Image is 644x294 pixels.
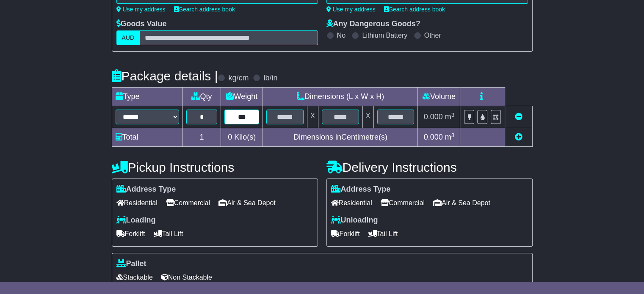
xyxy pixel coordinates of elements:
label: No [337,31,345,39]
label: kg/cm [228,74,249,83]
span: Air & Sea Depot [433,196,490,209]
span: Tail Lift [368,227,398,240]
td: Weight [221,88,263,106]
label: Address Type [116,185,176,194]
span: Tail Lift [154,227,183,240]
label: Loading [116,216,156,225]
label: Lithium Battery [362,31,407,39]
span: Non Stackable [161,271,212,284]
a: Use my address [116,6,166,13]
span: 0 [228,133,232,141]
h4: Package details | [112,69,218,83]
sup: 3 [451,132,455,138]
td: Kilo(s) [221,128,263,147]
td: Type [112,88,182,106]
label: Goods Value [116,19,167,29]
span: Forklift [331,227,360,240]
span: Forklift [116,227,145,240]
span: m [445,133,455,141]
a: Search address book [174,6,235,13]
label: Other [424,31,441,39]
span: Stackable [116,271,153,284]
label: lb/in [263,74,277,83]
h4: Delivery Instructions [326,160,533,174]
label: Any Dangerous Goods? [326,19,420,29]
label: Address Type [331,185,391,194]
td: Dimensions in Centimetre(s) [263,128,418,147]
span: Residential [116,196,158,209]
h4: Pickup Instructions [112,160,318,174]
span: m [445,113,455,121]
sup: 3 [451,112,455,118]
td: Qty [182,88,221,106]
a: Add new item [515,133,522,141]
td: x [307,106,318,128]
a: Use my address [326,6,376,13]
span: 0.000 [424,133,443,141]
td: Dimensions (L x W x H) [263,88,418,106]
label: AUD [116,30,140,45]
span: Commercial [381,196,425,209]
span: 0.000 [424,113,443,121]
td: Volume [418,88,460,106]
td: x [362,106,373,128]
label: Unloading [331,216,378,225]
span: Air & Sea Depot [218,196,276,209]
a: Search address book [384,6,445,13]
span: Residential [331,196,372,209]
span: Commercial [166,196,210,209]
label: Pallet [116,259,146,269]
a: Remove this item [515,113,522,121]
td: Total [112,128,182,147]
td: 1 [182,128,221,147]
